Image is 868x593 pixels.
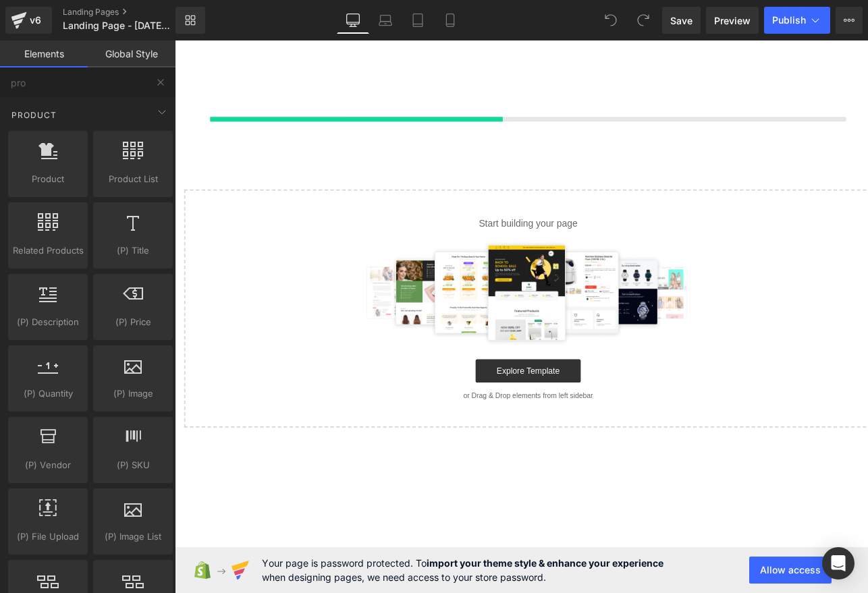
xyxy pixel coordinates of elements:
[97,172,169,186] span: Product List
[175,7,205,34] a: New Library
[12,244,84,258] span: Related Products
[749,557,832,584] button: Allow access
[434,7,466,34] a: Mobile
[630,7,657,34] button: Redo
[10,109,58,121] span: Product
[97,387,169,401] span: (P) Image
[97,244,169,258] span: (P) Title
[12,387,84,401] span: (P) Quantity
[597,7,624,34] button: Undo
[63,7,198,18] a: Landing Pages
[714,13,751,28] span: Preview
[369,7,402,34] a: Laptop
[97,315,169,329] span: (P) Price
[764,7,830,34] button: Publish
[63,20,172,31] span: Landing Page - [DATE] 18:00:44
[12,172,84,186] span: Product
[670,13,693,28] span: Save
[772,15,806,26] span: Publish
[27,11,44,29] div: v6
[262,556,663,584] span: Your page is password protected. To when designing pages, we need access to your store password.
[97,530,169,544] span: (P) Image List
[836,7,863,34] button: More
[337,7,369,34] a: Desktop
[427,557,663,569] strong: import your theme style & enhance your experience
[97,458,169,472] span: (P) SKU
[706,7,759,34] a: Preview
[12,530,84,544] span: (P) File Upload
[348,368,469,395] a: Explore Template
[12,458,84,472] span: (P) Vendor
[32,406,784,416] p: or Drag & Drop elements from left sidebar
[5,7,52,34] a: v6
[88,40,175,67] a: Global Style
[12,315,84,329] span: (P) Description
[32,204,784,220] p: Start building your page
[402,7,434,34] a: Tablet
[822,547,855,580] div: Open Intercom Messenger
